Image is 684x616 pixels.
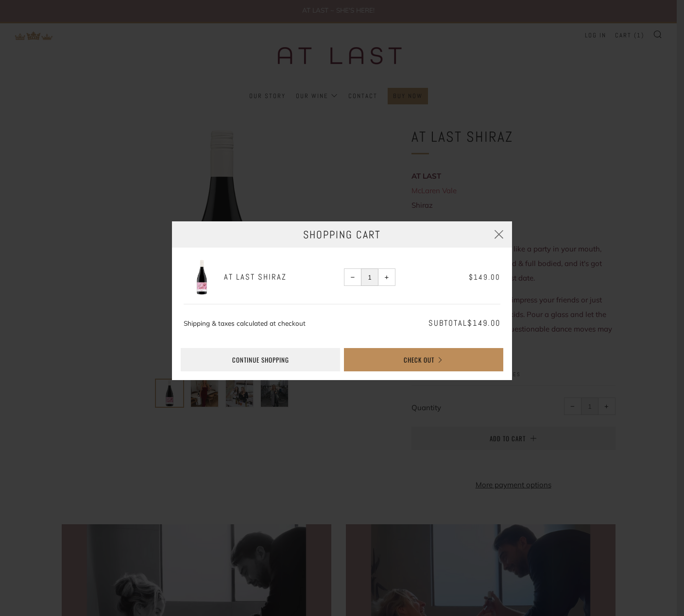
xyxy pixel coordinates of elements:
[397,316,500,331] p: Subtotal
[469,272,500,282] span: $149.00
[184,259,220,296] img: At Last Shiraz
[184,316,393,331] p: Shipping & taxes calculated at checkout
[344,348,503,371] button: Check Out
[224,270,341,284] a: At Last Shiraz
[351,275,355,280] span: −
[486,221,512,248] button: Close (Esc)
[467,318,500,328] span: $149.00
[361,268,378,286] input: quantity
[172,221,512,248] h3: Shopping Cart
[385,275,389,280] span: +
[181,348,340,371] a: Continue shopping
